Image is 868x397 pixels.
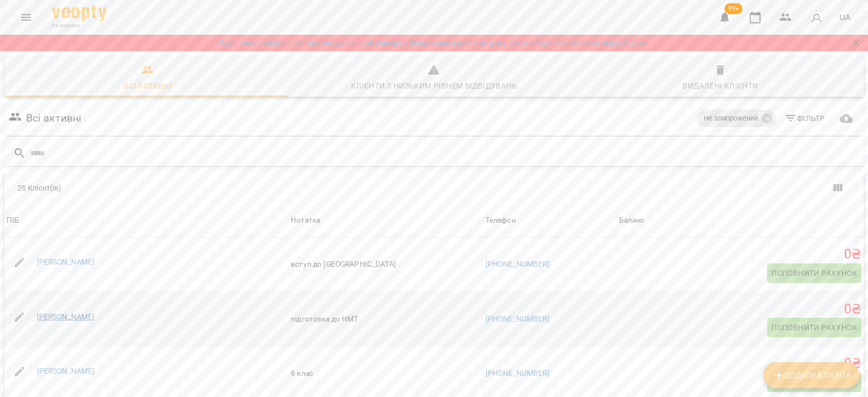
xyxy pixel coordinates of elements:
span: Додати клієнта [772,369,851,382]
span: Не заморожений [697,114,764,123]
div: Не заморожений [697,110,776,127]
a: [PHONE_NUMBER] [486,314,550,323]
h5: 0 ₴ [619,246,861,263]
button: Закрити сповіщення [848,35,864,51]
h6: Всі активні [26,110,82,127]
button: Поповнити рахунок [767,318,861,337]
span: UA [839,11,851,23]
div: Sort [7,214,19,227]
span: Фільтр [784,112,825,125]
a: [PHONE_NUMBER] [486,369,550,377]
span: ПІБ [7,214,286,227]
span: Поповнити рахунок [771,321,857,334]
img: Voopty Logo [52,5,106,21]
button: Фільтр [780,109,829,128]
div: Table Toolbar [4,171,864,205]
span: 99+ [725,3,743,14]
button: Вигляд колонок [825,175,851,201]
div: Нотатка [291,214,481,227]
div: Баланс [619,214,644,227]
h5: 0 ₴ [619,301,861,318]
span: Телефон [486,214,615,227]
div: Видалені клієнти [682,79,758,92]
div: Клієнти з низьким рівнем відвідувань [351,79,517,92]
button: Додати клієнта [763,362,859,388]
a: [PERSON_NAME] [37,257,95,266]
div: 26 Клієнт(ів) [17,182,443,193]
td: підготовка до НМТ [289,292,483,346]
a: [PHONE_NUMBER] [486,260,550,268]
button: Поповнити рахунок [767,263,861,283]
a: [PERSON_NAME] [37,367,95,375]
h5: 0 ₴ [619,355,861,372]
div: Sort [619,214,644,227]
div: ПІБ [7,214,19,227]
div: Sort [486,214,516,227]
span: Баланс [619,214,861,227]
button: Menu [13,4,39,30]
a: [PERSON_NAME] [37,312,95,321]
span: For Business [52,22,106,29]
button: UA [835,7,855,27]
img: avatar_s.png [809,10,824,25]
span: Поповнити рахунок [771,267,857,280]
td: вступ до [GEOGRAPHIC_DATA] [289,237,483,292]
a: Будь ласка оновіть свої платіжні данні, щоб уникнути блокування вашого акаунту. Акаунт буде забло... [220,37,648,48]
div: Телефон [486,214,516,227]
div: Всі активні [124,79,171,92]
